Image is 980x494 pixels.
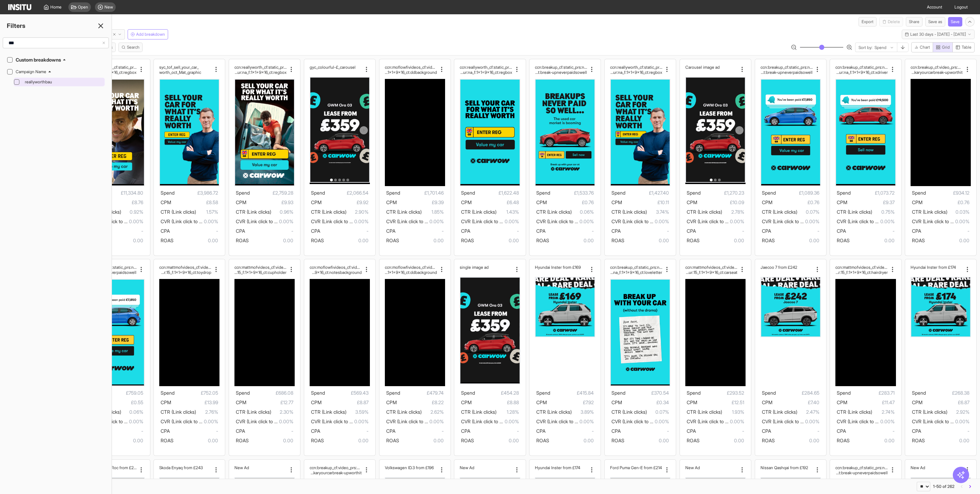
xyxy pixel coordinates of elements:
span: Table [962,45,971,50]
span: 0.00% [354,217,369,226]
span: £10.11 [622,198,669,207]
span: CPM [236,199,246,205]
button: Add breakdown [128,29,168,39]
span: Add breakdown [136,32,165,37]
span: CTR (Link clicks) [762,409,797,415]
span: 3.74% [647,208,669,216]
button: Table [952,42,975,52]
span: CVR (Link click to purchase) [311,218,371,224]
span: £9.92 [322,198,369,207]
span: Spend [386,190,400,196]
span: £686.08 [250,389,293,397]
span: Spend [161,390,175,396]
span: CPA [236,228,245,234]
span: Search [127,45,140,50]
span: - [771,227,819,235]
span: ROAS [386,438,399,443]
span: - [470,427,519,435]
span: 0.00% [279,417,293,426]
span: New [104,4,113,10]
span: £0.76 [547,198,594,207]
span: £759.05 [100,389,143,397]
span: £479.74 [400,389,444,397]
span: CVR (Link click to purchase) [236,418,295,424]
span: CTR (Link clicks) [912,409,947,415]
span: 0.00% [655,417,669,426]
span: CTR (Link clicks) [311,209,346,215]
span: - [395,227,444,235]
span: £2,066.54 [325,189,369,197]
span: CVR (Link click to purchase) [161,218,220,224]
span: £1,533.76 [550,189,594,197]
span: 0.00 [474,437,519,445]
span: 0.92% [121,208,143,216]
span: 0.00 [925,236,969,245]
span: Spend [912,390,926,396]
span: 0.00 [775,236,819,245]
span: CPA [687,428,696,434]
span: CTR (Link clicks) [837,409,872,415]
span: 2.74% [872,408,894,416]
span: 0.00% [354,417,369,426]
span: £1,089.36 [776,189,819,197]
span: ROAS [687,438,700,443]
span: £11.47 [847,398,894,407]
span: £1,073.72 [851,189,894,197]
span: 0.00 [324,437,369,445]
span: ROAS [386,237,399,243]
span: Spend [611,390,625,396]
span: £11,334.80 [100,189,143,197]
span: 2.90% [346,208,369,216]
span: CPA [687,228,696,234]
span: CVR (Link click to purchase) [762,218,821,224]
span: £1,622.48 [475,189,519,197]
span: CTR (Link clicks) [611,409,647,415]
span: 1.57% [196,208,218,216]
span: Chart [920,45,930,50]
span: CVR (Link click to purchase) [762,418,821,424]
span: CPM [912,399,922,405]
span: CVR (Link click to purchase) [912,418,971,424]
span: CPM [837,399,847,405]
span: 0.00% [805,417,819,426]
span: 0.00% [279,217,293,226]
span: ROAS [536,438,549,443]
span: 0.00 [624,236,669,245]
span: - [771,427,819,435]
span: ROAS [611,237,624,243]
span: ROAS [536,237,549,243]
span: CPA [912,228,921,234]
span: £3,986.72 [175,189,218,197]
span: 0.00% [730,417,744,426]
button: Grid [933,42,953,52]
span: £6.87 [922,398,969,407]
span: 0.00 [249,236,293,245]
span: 0.00% [880,417,895,426]
span: CPA [912,428,921,434]
span: Spend [687,390,701,396]
span: CPA [311,428,320,434]
span: CPA [161,428,170,434]
span: CTR (Link clicks) [461,209,496,215]
span: CPM [236,399,246,405]
span: CVR (Link click to purchase) [536,218,596,224]
span: CTR (Link clicks) [536,409,572,415]
span: £1,701.46 [400,189,444,197]
span: 0.00 [174,236,218,245]
span: CPA [161,228,170,234]
span: - [545,227,594,235]
span: - [696,227,744,235]
span: 0.00% [204,417,218,426]
span: CPM [611,199,622,205]
span: CPA [386,228,395,234]
span: CVR (Link click to purchase) [611,418,671,424]
span: £6.48 [472,198,519,207]
span: £0.34 [622,398,669,407]
span: 0.00 [700,437,744,445]
button: Share [906,17,922,27]
span: Spend [461,190,475,196]
span: 0.00 [399,236,444,245]
button: Search [118,43,143,52]
span: Spend [837,390,851,396]
span: 0.07% [647,408,669,416]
